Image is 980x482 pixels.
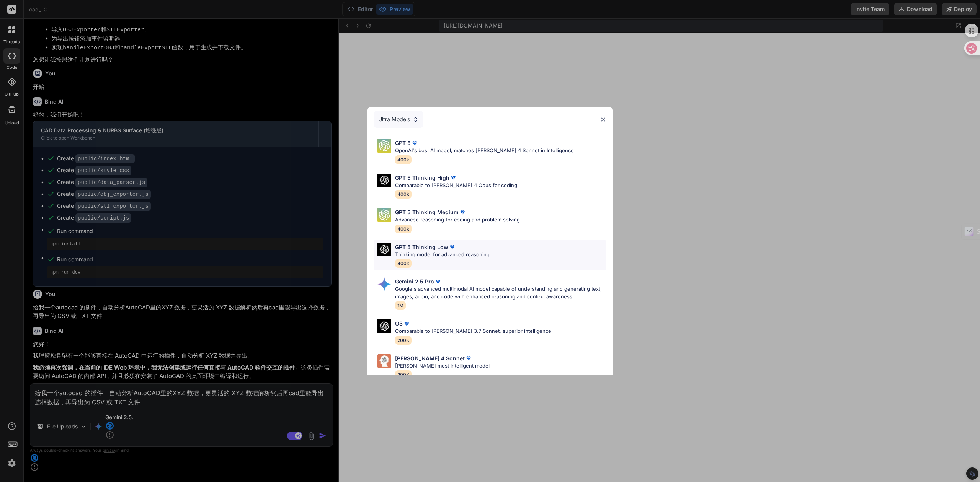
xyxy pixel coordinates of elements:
img: premium [411,139,418,147]
p: Advanced reasoning for coding and problem solving [395,216,520,224]
div: Ultra Models [374,111,423,128]
img: premium [434,278,442,285]
span: 400k [395,190,412,199]
p: OpenAI's best AI model, matches [PERSON_NAME] 4 Sonnet in Intelligence [395,147,574,155]
img: Pick Models [377,174,391,187]
img: Pick Models [377,319,391,333]
p: Comparable to [PERSON_NAME] 3.7 Sonnet, superior intelligence [395,327,551,335]
p: GPT 5 Thinking Low [395,243,448,251]
p: Google's advanced multimodal AI model capable of understanding and generating text, images, audio... [395,285,606,300]
span: 400k [395,225,412,233]
img: Pick Models [377,139,391,153]
img: premium [459,208,466,216]
p: Thinking model for advanced reasoning. [395,251,491,259]
p: Comparable to [PERSON_NAME] 4 Opus for coding [395,182,517,189]
img: premium [403,320,410,327]
img: Pick Models [377,243,391,256]
span: 200K [395,370,412,379]
span: 200K [395,336,412,345]
span: 1M [395,301,406,310]
p: [PERSON_NAME] most intelligent model [395,362,490,370]
p: GPT 5 Thinking Medium [395,208,459,216]
img: Pick Models [377,354,391,368]
p: O3 [395,319,403,327]
img: close [600,116,606,123]
img: premium [465,354,472,362]
img: premium [448,243,456,251]
p: Gemini 2.5 Pro [395,277,434,285]
span: 400k [395,155,412,164]
img: Pick Models [412,116,419,123]
img: Pick Models [377,277,391,291]
p: [PERSON_NAME] 4 Sonnet [395,354,465,362]
p: GPT 5 [395,139,411,147]
img: Pick Models [377,208,391,222]
span: 400k [395,259,412,268]
p: GPT 5 Thinking High [395,174,449,182]
img: premium [449,174,457,181]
